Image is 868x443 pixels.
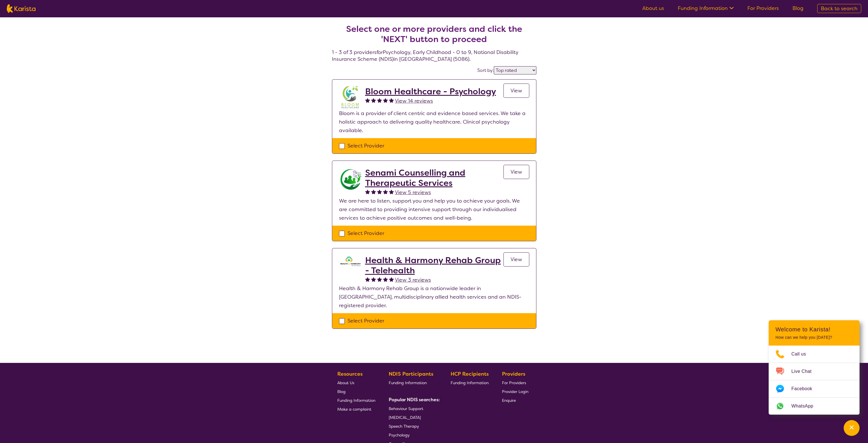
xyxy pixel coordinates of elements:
img: fullstar [383,277,388,282]
a: For Providers [747,5,779,12]
img: fullstar [389,189,394,194]
p: Health & Harmony Rehab Group is a nationwide leader in [GEOGRAPHIC_DATA], multidisciplinary allie... [339,284,529,310]
a: Health & Harmony Rehab Group - Telehealth [365,255,503,276]
a: About us [642,5,664,12]
h2: Select one or more providers and click the 'NEXT' button to proceed [339,24,530,44]
img: fullstar [365,277,370,282]
a: Speech Therapy [389,422,438,430]
a: [MEDICAL_DATA] [389,413,438,422]
a: Funding Information [678,5,734,12]
span: View [511,87,522,94]
p: We are here to listen, support you and help you to achieve your goals. We are committed to provid... [339,197,529,222]
img: fullstar [365,98,370,103]
span: View [511,169,522,175]
span: Back to search [821,5,857,12]
a: Senami Counselling and Therapeutic Services [365,168,503,188]
h2: Welcome to Karista! [775,326,853,333]
span: Make a complaint [337,407,371,412]
p: Bloom is a provider of client centric and evidence based services. We take a holistic approach to... [339,109,529,135]
img: klsknef2cimwwz0wtkey.jpg [339,86,362,109]
img: fullstar [377,277,382,282]
a: Make a complaint [337,405,375,413]
span: Funding Information [337,398,375,403]
span: Behaviour Support [389,406,423,411]
a: Bloom Healthcare - Psychology [365,86,496,97]
a: Provider Login [502,387,528,396]
a: Enquire [502,396,528,405]
img: r7dlggcrx4wwrwpgprcg.jpg [339,168,362,190]
a: Funding Information [389,378,438,387]
span: Blog [337,389,346,394]
div: Channel Menu [769,320,859,415]
a: View 5 reviews [395,188,431,197]
span: Live Chat [791,367,818,376]
span: View 5 reviews [395,189,431,196]
a: View [503,252,529,267]
a: View 14 reviews [395,97,433,105]
span: About Us [337,380,354,385]
a: Funding Information [451,378,489,387]
a: Funding Information [337,396,375,405]
b: Popular NDIS searches: [389,397,440,403]
b: Providers [502,371,525,377]
img: fullstar [377,98,382,103]
a: For Providers [502,378,528,387]
a: View [503,165,529,179]
span: Funding Information [389,380,427,385]
b: NDIS Participants [389,371,433,377]
span: Funding Information [451,380,489,385]
img: fullstar [389,98,394,103]
span: View [511,256,522,263]
a: View [503,84,529,98]
img: fullstar [365,189,370,194]
b: Resources [337,371,363,377]
button: Channel Menu [844,420,859,436]
span: View 3 reviews [395,276,431,283]
a: Blog [792,5,804,12]
img: fullstar [377,189,382,194]
a: About Us [337,378,375,387]
a: Back to search [817,4,861,13]
img: fullstar [371,277,376,282]
p: How can we help you [DATE]? [775,335,853,340]
span: For Providers [502,380,526,385]
span: Speech Therapy [389,424,419,429]
a: Web link opens in a new tab. [769,398,859,415]
a: Behaviour Support [389,404,438,413]
img: fullstar [389,277,394,282]
img: fullstar [383,189,388,194]
a: Psychology [389,430,438,439]
span: [MEDICAL_DATA] [389,415,421,420]
span: WhatsApp [791,402,820,410]
a: Blog [337,387,375,396]
img: fullstar [371,189,376,194]
span: Facebook [791,384,819,393]
ul: Choose channel [769,346,859,415]
a: View 3 reviews [395,276,431,284]
img: fullstar [383,98,388,103]
label: Sort by: [477,67,494,73]
img: fullstar [371,98,376,103]
span: View 14 reviews [395,97,433,104]
b: HCP Recipients [451,371,489,377]
span: Enquire [502,398,516,403]
span: Psychology [389,432,410,438]
span: Call us [791,350,813,358]
img: ztak9tblhgtrn1fit8ap.png [339,255,362,267]
span: Provider Login [502,389,528,394]
img: Karista logo [7,4,35,13]
h4: 1 - 3 of 3 providers for Psychology , Early Childhood - 0 to 9 , National Disability Insurance Sc... [332,10,536,63]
